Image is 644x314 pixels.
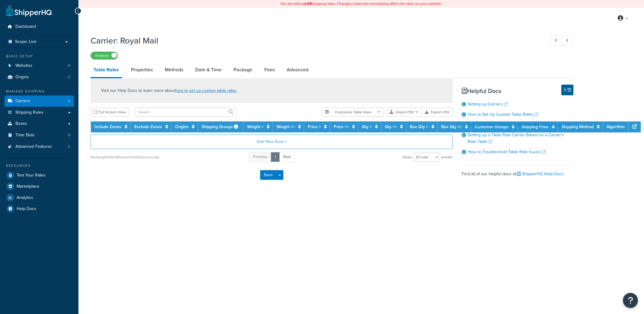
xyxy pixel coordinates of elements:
span: Origins [15,75,29,80]
a: Carriers4 [5,95,74,107]
a: How to Troubleshoot Table Rate Issues [468,149,546,155]
button: Full Screen View [91,108,129,117]
th: Algorithm [603,121,629,132]
a: Package [231,63,255,77]
a: Help Docs [5,203,74,214]
th: Shipping Groups [198,121,244,132]
span: Carriers [15,99,30,104]
a: Include Zones [94,124,121,130]
a: Setting up Carriers [468,101,508,107]
a: Previous Record [551,36,563,46]
a: Advanced [284,63,311,77]
a: Shipping Rules [5,107,74,118]
a: Analytics [5,192,74,203]
div: Find all of our helpful docs at: [462,165,573,178]
li: Advanced Features [5,141,74,152]
a: Shipping Method [562,124,594,130]
a: Websites4 [5,60,74,71]
span: Dashboard [15,24,36,29]
a: Dashboard [5,21,74,32]
a: Boxes [5,118,74,129]
h3: Helpful Docs [462,88,573,94]
a: Price > [308,124,321,130]
span: Help Docs [17,206,36,212]
button: Customize Table View [322,108,384,117]
a: Box Qty <= [441,124,462,130]
span: Marketplace [17,184,39,189]
div: Showing 1 to 0 of (filtered from 0 total records) [91,153,159,161]
span: 2 [68,75,70,80]
span: Time Slots [15,133,35,138]
li: Carriers [5,95,74,107]
a: Setting up a Table Rate Carrier Based on a Carrier's Rate Table [468,132,564,145]
a: Methods [162,63,186,77]
h1: Carrier: Royal Mail [91,35,540,47]
a: Table Rates [91,63,122,78]
span: 4 [68,99,70,104]
span: Show [403,153,412,161]
a: Advanced Features2 [5,141,74,152]
a: Properties [128,63,156,77]
a: Test Your Rates [5,170,74,181]
label: Enabled [91,52,117,59]
span: Next [283,154,291,160]
a: Box Qty > [410,124,428,130]
a: Next Record [562,36,574,46]
button: Add New Row + [91,134,453,149]
div: Resources [5,163,74,168]
span: Previous [253,154,267,160]
a: Weight <= [276,124,295,130]
span: 0 [68,133,70,138]
span: Boxes [15,121,27,126]
li: Websites [5,60,74,71]
span: Test Your Rates [17,173,46,178]
span: entries [441,153,453,161]
a: Exclude Zones [134,124,162,130]
span: 4 [68,63,70,68]
li: Origins [5,72,74,83]
button: Import CSV [386,108,422,117]
div: Manage Shipping [5,89,74,94]
a: Date & Time [192,63,225,77]
span: Analytics [17,195,33,200]
a: Fees [261,63,278,77]
a: Origins [175,124,189,130]
a: How to Set Up Custom Table Rates [468,111,538,118]
button: Save [260,170,276,180]
a: Qty <= [385,124,397,130]
a: Weight > [247,124,263,130]
a: Next [279,152,295,162]
a: Time Slots0 [5,130,74,141]
a: 1 [271,152,280,162]
a: how to set up custom table rates [175,87,237,94]
a: Previous [249,152,271,162]
a: Marketplace [5,181,74,192]
span: 2 [68,144,70,149]
span: Scope: Live [15,39,37,44]
button: Open Resource Center [623,293,638,308]
button: Export CSV [422,108,453,117]
input: Search [135,108,236,117]
span: Websites [15,63,32,68]
a: Setting up Table Rates for Multiple Shipping Groups [468,121,569,128]
b: LIVE [305,1,312,6]
li: Time Slots [5,130,74,141]
a: ShipperHQ Help Docs [517,171,564,177]
button: Hide Help Docs [561,85,573,95]
div: Basic Setup [5,54,74,59]
p: Visit our Help Docs to learn more about . [101,87,238,94]
a: Origins2 [5,72,74,83]
a: Qty > [362,124,372,130]
span: Advanced Features [15,144,52,149]
a: Price <= [334,124,349,130]
span: Shipping Rules [15,110,43,115]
